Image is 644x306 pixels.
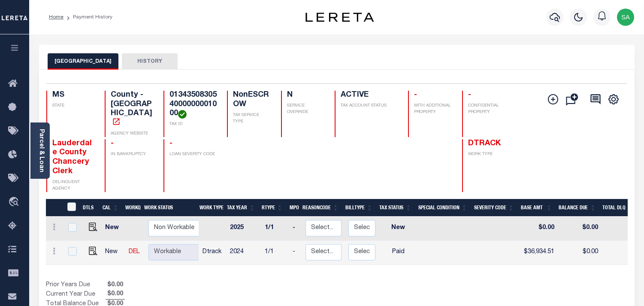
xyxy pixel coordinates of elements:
li: Payment History [63,13,112,21]
th: ReasonCode: activate to sort column ascending [299,199,342,217]
h4: County - [GEOGRAPHIC_DATA] [111,91,153,128]
td: 1/1 [261,241,289,265]
h4: MS [52,91,95,100]
h4: ACTIVE [341,91,398,100]
td: Dtrack [199,241,227,265]
button: [GEOGRAPHIC_DATA] [48,53,118,70]
td: - [289,241,302,265]
th: MPO [286,199,299,217]
p: TAX SERVICE TYPE [233,112,271,125]
td: $0.00 [520,217,557,241]
td: New [102,241,125,265]
td: New [102,217,125,241]
th: Tax Year: activate to sort column ascending [224,199,258,217]
td: 1/1 [261,217,289,241]
td: 2024 [227,241,261,265]
h4: NonESCROW [233,91,271,109]
th: DTLS [79,199,99,217]
td: 2025 [227,217,261,241]
i: travel_explore [8,197,22,208]
p: TAX ID [169,121,217,128]
th: Work Status [141,199,199,217]
span: - [414,91,417,99]
p: WITH ADDITIONAL PROPERTY [414,103,452,116]
th: CAL: activate to sort column ascending [99,199,122,217]
th: Base Amt: activate to sort column ascending [517,199,556,217]
p: TAX ACCOUNT STATUS [341,103,398,109]
p: DELINQUENT AGENCY [52,179,95,192]
p: WORK TYPE [468,151,511,158]
a: DEL [129,249,140,255]
img: svg+xml;base64,PHN2ZyB4bWxucz0iaHR0cDovL3d3dy53My5vcmcvMjAwMC9zdmciIHBvaW50ZXItZXZlbnRzPSJub25lIi... [617,9,634,26]
th: BillType: activate to sort column ascending [342,199,376,217]
th: RType: activate to sort column ascending [258,199,286,217]
td: Current Year Due [46,290,106,299]
p: AGENCY WEBSITE [111,131,153,137]
button: HISTORY [122,53,178,70]
p: IN BANKRUPTCY [111,151,153,158]
p: SERVICE OVERRIDE [287,103,325,116]
th: Work Type [196,199,224,217]
th: Balance Due: activate to sort column ascending [555,199,599,217]
span: $0.00 [106,290,125,299]
th: Special Condition: activate to sort column ascending [415,199,471,217]
h4: 013435083054000000001000 [169,91,217,119]
th: Severity Code: activate to sort column ascending [471,199,517,217]
td: $0.00 [558,241,602,265]
td: $36,934.51 [520,241,557,265]
a: Home [49,15,63,20]
td: - [289,217,302,241]
th: WorkQ [122,199,141,217]
h4: N [287,91,325,100]
th: Tax Status: activate to sort column ascending [376,199,415,217]
p: STATE [52,103,95,109]
td: Paid [379,241,417,265]
span: $0.00 [106,281,125,290]
th: &nbsp;&nbsp;&nbsp;&nbsp;&nbsp;&nbsp;&nbsp;&nbsp;&nbsp;&nbsp; [46,199,62,217]
img: logo-dark.svg [305,12,374,22]
td: Prior Years Due [46,281,106,290]
span: DTRACK [468,140,501,147]
span: Lauderdale County Chancery Clerk [52,140,92,175]
span: - [111,140,114,147]
span: - [169,140,172,147]
a: Parcel & Loan [38,129,44,172]
p: LOAN SEVERITY CODE [169,151,217,158]
td: New [379,217,417,241]
th: &nbsp; [62,199,80,217]
p: CONFIDENTIAL PROPERTY [468,103,511,116]
th: Total DLQ: activate to sort column ascending [599,199,637,217]
span: - [468,91,471,99]
td: $0.00 [558,217,602,241]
